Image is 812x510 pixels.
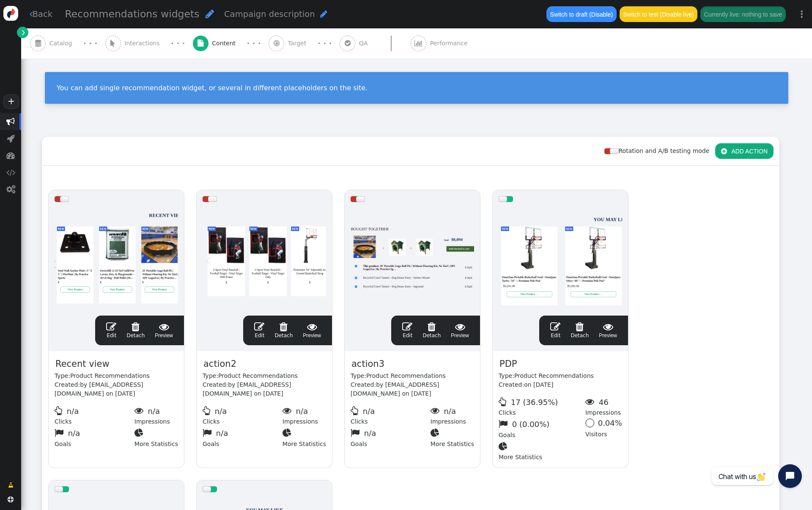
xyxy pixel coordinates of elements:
a: + [3,94,19,109]
span: n/a [296,407,308,416]
a: Preview [155,322,173,339]
a: Detach [126,322,145,339]
span:  [585,397,597,406]
a:  Target · · · [269,28,340,58]
span: n/a [148,407,160,416]
span: Catalog [49,39,76,48]
span: Product Recommendations [70,372,150,379]
div: Type: [55,371,178,380]
span:  [721,148,727,155]
img: logo-icon.svg [3,6,18,21]
a: Preview [303,322,321,339]
div: Goals [351,426,431,449]
div: Impressions [134,404,178,427]
span: 0 (0.00%) [512,420,550,429]
span: Detach [274,322,293,338]
div: Impressions [585,395,622,418]
div: Clicks [55,404,134,427]
span:  [134,406,146,415]
span: PDP [499,357,518,371]
span: 17 (36.95%) [511,398,558,407]
a: Edit [106,322,116,339]
div: Created: [55,380,178,398]
span:  [8,496,14,502]
div: · · · [83,38,97,49]
span:  [451,322,469,332]
span:  [283,406,294,415]
div: More Statistics [431,426,474,449]
span:  [499,397,509,406]
span: Detach [571,322,589,338]
span:  [7,134,15,143]
div: Created: [351,380,474,398]
div: Clicks [203,404,283,427]
a:  Content · · · [193,28,269,58]
span:  [134,428,146,437]
span: action3 [351,357,385,371]
a:  QA [340,28,411,58]
button: ADD ACTION [715,143,774,158]
span: Preview [599,322,617,339]
span:  [55,428,66,437]
a: Detach [422,322,441,339]
span: 46 [599,398,609,407]
a: Back [30,8,53,20]
span:  [110,40,115,47]
div: · · · [318,38,332,49]
div: Impressions [431,404,474,427]
span: QA [359,39,371,48]
span: Performance [430,39,471,48]
span: by [EMAIL_ADDRESS][DOMAIN_NAME] on [DATE] [351,381,439,397]
span:  [274,322,293,332]
div: More Statistics [499,440,585,462]
a: Preview [451,322,469,339]
span: on [DATE] [524,381,553,388]
a:  Interactions · · · [105,28,193,58]
span:  [106,322,116,332]
div: More Statistics [283,426,326,449]
span:  [499,419,510,428]
span:  [571,322,589,332]
span:  [550,322,560,332]
div: Goals [203,426,283,449]
a: Preview [599,322,617,339]
div: Clicks [351,404,431,427]
span:  [198,40,203,47]
span: 0.04% [598,419,622,427]
a:  [17,27,28,38]
span:  [431,428,442,437]
a: Edit [402,322,412,339]
span: Preview [155,322,173,339]
span: Product Recommendations [366,372,446,379]
span:  [431,406,442,415]
span:  [6,185,15,194]
span:  [8,481,14,490]
span:  [422,322,441,332]
span: n/a [68,429,80,438]
span: Content [212,39,239,48]
span: n/a [444,407,456,416]
span: Interactions [124,39,163,48]
span: Campaign description [224,9,315,19]
span:  [599,322,617,332]
div: Type: [351,371,474,380]
span:  [155,322,173,332]
span:  [126,322,145,332]
div: Visitors [585,417,622,440]
a:  [2,477,19,493]
span:  [351,406,361,415]
span: n/a [363,407,375,416]
div: Rotation and A/B testing mode [604,147,715,155]
a: Edit [254,322,264,339]
span: Recommendations widgets [65,8,200,20]
span: Product Recommendations [514,372,594,379]
span:  [283,428,294,437]
div: Created: [499,380,622,389]
a:  Performance [411,28,486,58]
button: Currently live: nothing to save [700,6,785,22]
div: More Statistics [134,426,178,449]
span:  [6,117,15,126]
a:  Catalog · · · [30,28,105,58]
span: n/a [364,429,376,438]
div: Goals [499,417,585,440]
